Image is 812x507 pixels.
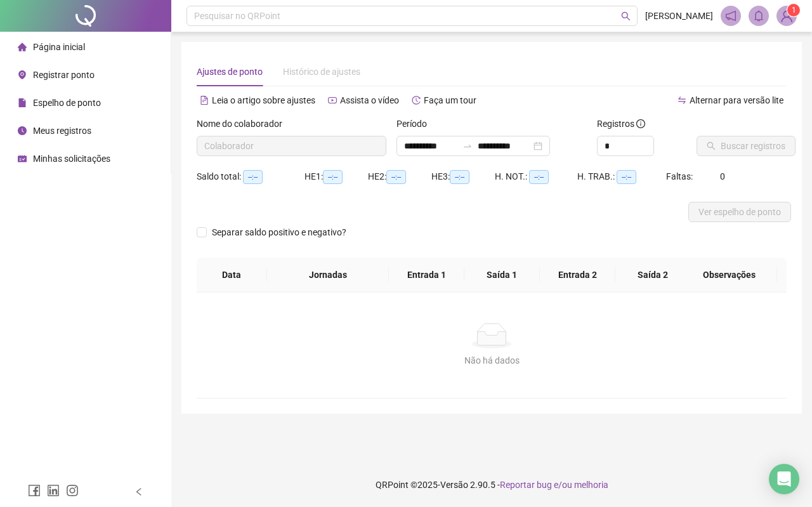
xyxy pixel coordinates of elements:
span: Minhas solicitações [33,154,110,164]
span: --:-- [243,170,263,184]
th: Jornadas [267,258,389,293]
th: Saída 2 [615,258,691,293]
span: search [621,11,631,21]
span: --:-- [386,170,406,184]
span: instagram [66,484,79,497]
label: Nome do colaborador [197,117,291,131]
span: Histórico de ajustes [283,67,360,77]
span: Registros [597,117,645,131]
span: --:-- [450,170,469,184]
div: H. TRAB.: [577,169,666,184]
span: Versão [440,480,468,490]
span: Separar saldo positivo e negativo? [207,225,351,239]
span: to [462,141,473,151]
span: notification [725,10,737,22]
th: Observações [681,258,777,293]
button: Ver espelho de ponto [688,202,791,222]
span: bell [753,10,764,22]
div: Open Intercom Messenger [769,464,799,494]
div: HE 3: [431,169,495,184]
span: --:-- [529,170,549,184]
div: Saldo total: [197,169,304,184]
div: HE 2: [368,169,431,184]
div: H. NOT.: [495,169,577,184]
span: Registrar ponto [33,70,95,80]
button: Buscar registros [697,136,796,156]
img: 86711 [777,6,796,25]
span: info-circle [636,119,645,128]
span: Ajustes de ponto [197,67,263,77]
span: swap-right [462,141,473,151]
th: Data [197,258,267,293]
span: home [18,43,27,51]
span: left [134,487,143,496]
span: Leia o artigo sobre ajustes [212,95,315,105]
span: facebook [28,484,41,497]
span: Página inicial [33,42,85,52]
footer: QRPoint © 2025 - 2.90.5 - [171,463,812,507]
span: [PERSON_NAME] [645,9,713,23]
span: Reportar bug e/ou melhoria [500,480,608,490]
span: Espelho de ponto [33,98,101,108]
span: file-text [200,96,209,105]
span: --:-- [323,170,343,184]
span: Meus registros [33,126,91,136]
span: file [18,98,27,107]
sup: Atualize o seu contato no menu Meus Dados [787,4,800,16]
span: Alternar para versão lite [690,95,783,105]
label: Período [396,117,435,131]
span: 1 [792,6,796,15]
span: history [412,96,421,105]
span: Faltas: [666,171,695,181]
span: --:-- [617,170,636,184]
span: Observações [691,268,767,282]
span: 0 [720,171,725,181]
div: HE 1: [304,169,368,184]
span: environment [18,70,27,79]
span: Assista o vídeo [340,95,399,105]
span: clock-circle [18,126,27,135]
div: Não há dados [212,353,771,367]
th: Entrada 1 [389,258,464,293]
th: Entrada 2 [540,258,615,293]
span: youtube [328,96,337,105]
span: schedule [18,154,27,163]
span: linkedin [47,484,60,497]
span: swap [678,96,686,105]
th: Saída 1 [464,258,540,293]
span: Faça um tour [424,95,476,105]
